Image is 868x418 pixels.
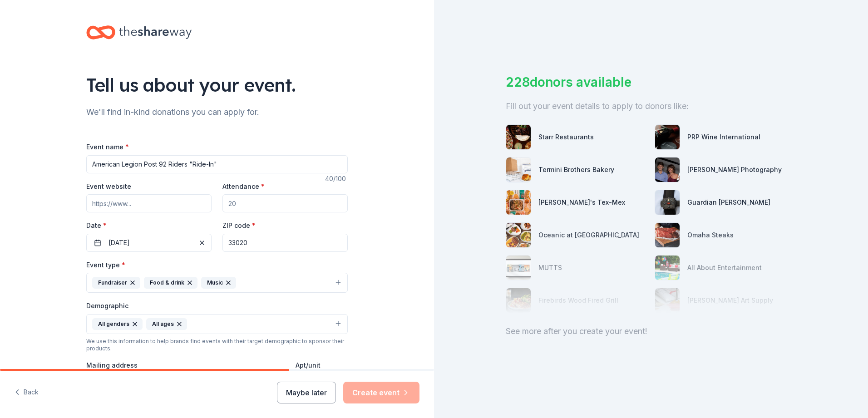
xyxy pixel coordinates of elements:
[687,132,760,143] div: PRP Wine International
[506,324,796,339] div: See more after you create your event!
[655,125,680,149] img: photo for PRP Wine International
[506,73,796,92] div: 228 donors available
[687,197,770,208] div: Guardian [PERSON_NAME]
[296,361,321,370] label: Apt/unit
[538,164,614,175] div: Termini Brothers Bakery
[222,221,256,230] label: ZIP code
[86,105,348,119] div: We'll find in-kind donations you can apply for.
[655,190,680,215] img: photo for Guardian Angel Device
[86,221,212,230] label: Date
[86,338,348,352] div: We use this information to help brands find events with their target demographic to sponsor their...
[506,157,531,182] img: photo for Termini Brothers Bakery
[538,132,594,143] div: Starr Restaurants
[538,197,625,208] div: [PERSON_NAME]'s Tex-Mex
[506,125,531,149] img: photo for Starr Restaurants
[86,273,348,293] button: FundraiserFood & drinkMusic
[144,277,197,289] div: Food & drink
[687,164,782,175] div: [PERSON_NAME] Photography
[86,261,125,270] label: Event type
[146,318,187,330] div: All ages
[86,301,128,310] label: Demographic
[325,173,348,184] div: 40 /100
[201,277,236,289] div: Music
[222,194,348,212] input: 20
[222,182,265,191] label: Attendance
[86,314,348,334] button: All gendersAll ages
[277,382,336,403] button: Maybe later
[92,318,143,330] div: All genders
[506,99,796,113] div: Fill out your event details to apply to donors like:
[86,234,212,252] button: [DATE]
[15,383,39,402] button: Back
[86,143,129,152] label: Event name
[655,157,680,182] img: photo for Littles Photography
[86,361,138,370] label: Mailing address
[86,194,212,212] input: https://www...
[86,72,348,98] div: Tell us about your event.
[86,182,131,191] label: Event website
[86,155,348,173] input: Spring Fundraiser
[506,190,531,215] img: photo for Chuy's Tex-Mex
[92,277,140,289] div: Fundraiser
[222,234,348,252] input: 12345 (U.S. only)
